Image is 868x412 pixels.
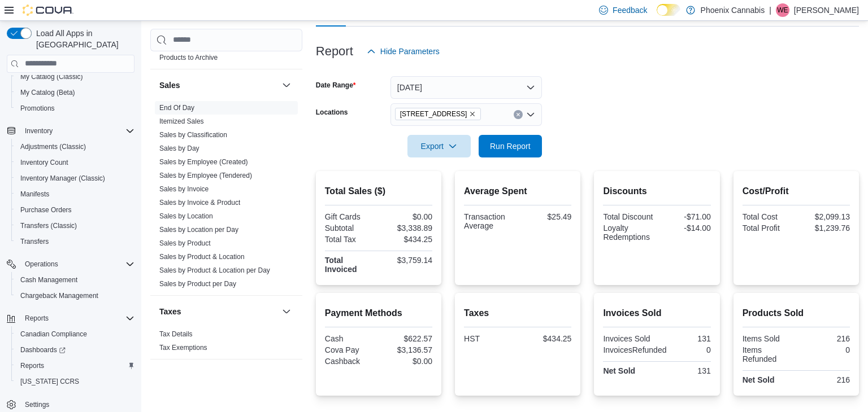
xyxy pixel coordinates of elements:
[11,342,139,358] a: Dashboards
[798,345,850,354] div: 0
[16,327,134,341] span: Canadian Compliance
[159,144,199,152] a: Sales by Day
[159,184,209,193] span: Sales by Invoice
[159,252,245,261] span: Sales by Product & Location
[325,212,376,221] div: Gift Cards
[11,288,139,304] button: Chargeback Management
[11,202,139,218] button: Purchase Orders
[16,203,76,217] a: Purchase Orders
[20,397,134,411] span: Settings
[776,3,789,17] div: Wael elrifai
[414,135,464,157] span: Export
[159,266,270,274] a: Sales by Product & Location per Day
[16,219,81,233] a: Transfers (Classic)
[316,108,348,117] label: Locations
[16,343,134,357] span: Dashboards
[16,102,134,115] span: Promotions
[159,279,236,287] a: Sales by Product per Day
[159,225,238,233] a: Sales by Location per Day
[16,289,134,303] span: Chargeback Management
[325,223,376,233] div: Subtotal
[20,257,63,271] button: Operations
[159,329,193,338] span: Tax Details
[159,252,245,260] a: Sales by Product & Location
[25,314,49,323] span: Reports
[16,70,88,84] a: My Catalog (Classic)
[381,256,432,265] div: $3,759.14
[381,345,432,354] div: $3,136.57
[20,124,134,138] span: Inventory
[603,223,654,242] div: Loyalty Redemptions
[16,289,103,303] a: Chargeback Management
[16,203,134,217] span: Purchase Orders
[798,212,850,221] div: $2,099.13
[490,141,531,152] span: Run Report
[743,345,794,363] div: Items Refunded
[20,72,83,81] span: My Catalog (Classic)
[11,170,139,186] button: Inventory Manager (Classic)
[390,76,542,99] button: [DATE]
[20,158,68,167] span: Inventory Count
[159,198,240,206] a: Sales by Invoice & Product
[20,88,75,97] span: My Catalog (Beta)
[20,190,49,199] span: Manifests
[362,40,444,63] button: Hide Parameters
[20,398,54,411] a: Settings
[159,130,227,139] span: Sales by Classification
[743,306,850,320] h2: Products Sold
[11,85,139,100] button: My Catalog (Beta)
[671,345,710,354] div: 0
[20,205,72,214] span: Purchase Orders
[11,218,139,234] button: Transfers (Classic)
[20,221,77,230] span: Transfers (Classic)
[16,102,59,115] a: Promotions
[743,375,775,384] strong: Net Sold
[613,5,647,16] span: Feedback
[150,100,302,295] div: Sales
[603,334,654,343] div: Invoices Sold
[16,140,90,154] a: Adjustments (Classic)
[280,78,293,91] button: Sales
[381,223,432,233] div: $3,338.89
[16,359,49,372] a: Reports
[381,334,432,343] div: $622.57
[325,185,432,198] h2: Total Sales ($)
[16,86,134,99] span: My Catalog (Beta)
[526,110,535,119] button: Open list of options
[20,142,86,151] span: Adjustments (Classic)
[16,219,134,233] span: Transfers (Classic)
[159,157,248,166] span: Sales by Employee (Created)
[16,86,80,99] a: My Catalog (Beta)
[20,312,53,325] button: Reports
[316,45,353,58] h3: Report
[380,46,440,57] span: Hide Parameters
[159,343,207,352] span: Tax Exemptions
[159,103,194,112] span: End Of Day
[20,174,105,183] span: Inventory Manager (Classic)
[16,140,134,154] span: Adjustments (Classic)
[469,111,476,117] button: Remove 315 King St W from selection in this group
[16,156,134,169] span: Inventory Count
[16,70,134,84] span: My Catalog (Classic)
[159,279,236,288] span: Sales by Product per Day
[659,334,711,343] div: 131
[16,375,84,388] a: [US_STATE] CCRS
[25,126,53,135] span: Inventory
[159,53,218,61] a: Products to Archive
[743,334,794,343] div: Items Sold
[798,375,850,384] div: 216
[20,291,98,300] span: Chargeback Management
[20,312,134,325] span: Reports
[407,135,471,157] button: Export
[16,343,70,357] a: Dashboards
[603,306,710,320] h2: Invoices Sold
[520,212,571,221] div: $25.49
[159,79,277,90] button: Sales
[11,100,139,116] button: Promotions
[159,157,248,165] a: Sales by Employee (Created)
[159,171,252,179] a: Sales by Employee (Tendered)
[16,273,82,287] a: Cash Management
[16,187,134,201] span: Manifests
[16,156,73,169] a: Inventory Count
[464,306,571,320] h2: Taxes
